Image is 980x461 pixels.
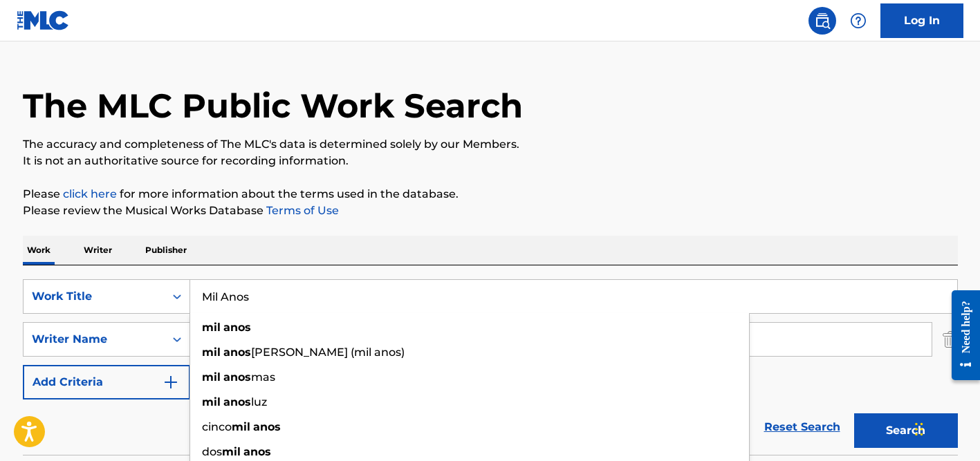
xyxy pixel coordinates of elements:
span: luz [251,395,267,408]
a: Reset Search [757,412,847,442]
div: Writer Name [32,331,156,348]
strong: anos [223,370,251,384]
span: [PERSON_NAME] (mil anos) [251,346,405,359]
strong: anos [223,321,251,334]
iframe: Resource Center [941,279,980,391]
img: search [814,12,831,29]
strong: anos [223,346,251,359]
button: Add Criteria [23,365,190,399]
iframe: Chat Widget [911,395,980,461]
span: dos [202,445,222,458]
h1: The MLC Public Work Search [23,85,523,126]
p: It is not an authoritative source for recording information. [23,153,958,169]
strong: mil [202,321,221,334]
a: click here [63,187,117,200]
p: Please for more information about the terms used in the database. [23,186,958,203]
strong: mil [202,370,221,384]
strong: anos [243,445,271,458]
a: Log In [880,3,963,38]
strong: mil [202,346,221,359]
p: Work [23,236,55,265]
p: Publisher [141,236,191,265]
p: Please review the Musical Works Database [23,203,958,219]
div: Work Title [32,288,156,305]
strong: anos [253,420,281,433]
strong: anos [223,395,251,408]
form: Search Form [23,279,958,455]
button: Search [854,413,958,448]
a: Terms of Use [264,204,339,217]
p: Writer [80,236,116,265]
span: mas [251,370,275,384]
a: Public Search [808,7,836,35]
img: help [850,12,867,29]
img: MLC Logo [17,10,70,30]
span: cinco [202,420,232,433]
strong: mil [202,395,221,408]
div: Drag [915,408,923,450]
p: The accuracy and completeness of The MLC's data is determined solely by our Members. [23,136,958,153]
strong: mil [232,420,250,433]
img: 9d2ae6d4665cec9f34b9.svg [163,374,179,391]
div: Help [844,7,872,35]
strong: mil [222,445,241,458]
